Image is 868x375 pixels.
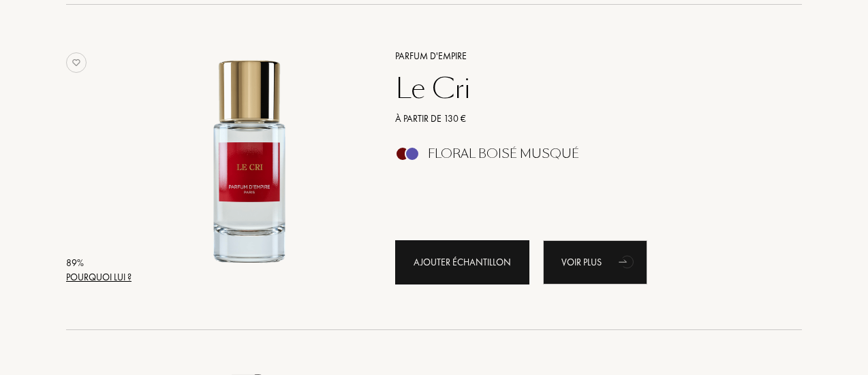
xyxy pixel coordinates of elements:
[385,150,782,165] a: Floral Boisé Musqué
[385,49,782,63] a: Parfum d'Empire
[428,146,579,161] div: Floral Boisé Musqué
[543,240,647,284] a: Voir plusanimation
[136,47,363,274] img: Le Cri Parfum d'Empire
[385,72,782,105] a: Le Cri
[543,240,647,284] div: Voir plus
[66,52,87,73] img: no_like_p.png
[385,112,782,126] a: À partir de 130 €
[614,248,641,275] div: animation
[66,256,131,270] div: 89 %
[66,270,131,284] div: Pourquoi lui ?
[395,240,529,284] div: Ajouter échantillon
[136,32,375,299] a: Le Cri Parfum d'Empire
